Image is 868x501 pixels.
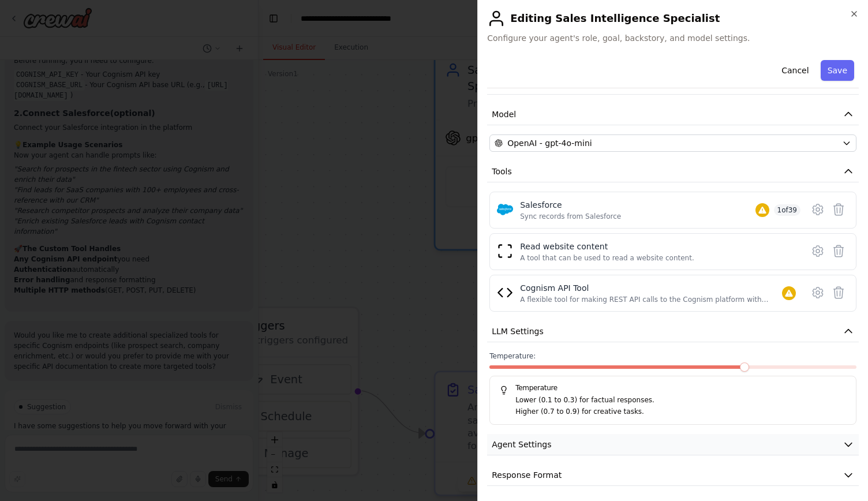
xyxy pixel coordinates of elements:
img: Cognism API Tool [497,285,513,301]
button: Delete tool [828,282,849,303]
span: LLM Settings [492,326,544,337]
button: OpenAI - gpt-4o-mini [489,134,856,152]
img: Salesforce [497,201,513,218]
div: Sync records from Salesforce [520,212,621,221]
button: Tools [487,161,859,182]
button: Delete tool [828,199,849,220]
button: Save [821,60,854,81]
button: Response Format [487,465,859,486]
span: Response Format [492,469,562,481]
span: Agent Settings [492,439,551,450]
h5: Temperature [499,383,847,392]
div: Salesforce [520,199,621,211]
h2: Editing Sales Intelligence Specialist [487,9,859,28]
div: Cognism API Tool [520,282,782,294]
button: LLM Settings [487,321,859,342]
button: Model [487,104,859,125]
span: OpenAI - gpt-4o-mini [507,137,592,149]
button: Configure tool [807,282,828,303]
div: Read website content [520,241,694,252]
p: Lower (0.1 to 0.3) for factual responses. [515,395,847,406]
button: Configure tool [807,199,828,220]
span: 1 of 39 [774,204,801,216]
span: Model [492,109,516,120]
div: A flexible tool for making REST API calls to the Cognism platform with support for different endp... [520,295,782,304]
button: Configure tool [807,241,828,261]
button: Agent Settings [487,434,859,455]
span: Configure your agent's role, goal, backstory, and model settings. [487,32,859,44]
div: A tool that can be used to read a website content. [520,253,694,263]
p: Higher (0.7 to 0.9) for creative tasks. [515,406,847,418]
span: Temperature: [489,352,536,361]
button: Delete tool [828,241,849,261]
span: Tools [492,166,512,177]
button: Cancel [775,60,815,81]
img: ScrapeWebsiteTool [497,243,513,259]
